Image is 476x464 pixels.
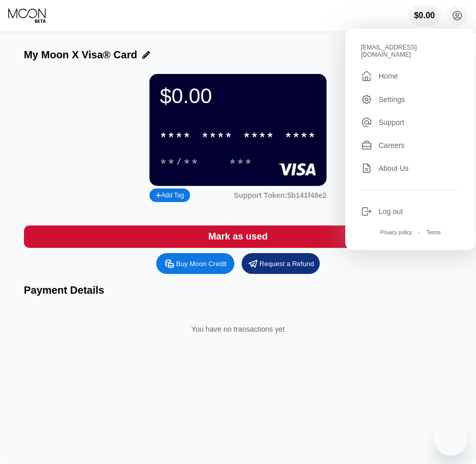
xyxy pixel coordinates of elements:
[379,72,398,80] div: Home
[149,189,190,202] div: Add Tag
[361,70,460,82] div: Home
[176,259,227,268] div: Buy Moon Credit
[361,117,460,128] div: Support
[156,253,234,274] div: Buy Moon Credit
[208,231,268,243] div: Mark as used
[379,164,409,172] div: About Us
[160,84,316,108] div: $0.00
[234,191,327,199] div: Support Token:5b141f48e2
[427,230,441,235] div: Terms
[259,259,314,268] div: Request a Refund
[380,230,412,235] div: Privacy policy
[434,422,468,456] iframe: Button to launch messaging window
[379,95,405,104] div: Settings
[361,70,372,82] div: 
[156,192,184,199] div: Add Tag
[379,141,405,149] div: Careers
[379,118,404,127] div: Support
[32,315,444,344] div: You have no transactions yet
[414,11,435,20] div: $0.00
[24,225,453,248] div: Mark as used
[24,284,453,296] div: Payment Details
[361,94,460,105] div: Settings
[361,206,460,217] div: Log out
[361,44,460,58] div: [EMAIL_ADDRESS][DOMAIN_NAME]
[24,49,137,61] div: My Moon X Visa® Card
[408,5,441,26] div: $0.00
[361,162,460,174] div: About Us
[361,140,460,151] div: Careers
[242,253,320,274] div: Request a Refund
[234,191,327,199] div: Support Token: 5b141f48e2
[379,207,403,216] div: Log out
